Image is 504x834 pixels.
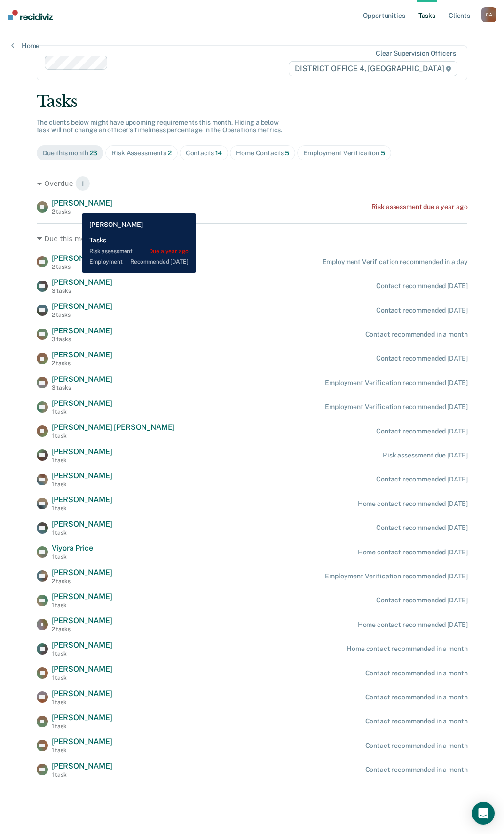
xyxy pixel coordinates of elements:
div: Open Intercom Messenger [472,802,495,825]
span: [PERSON_NAME] [52,326,112,335]
span: 2 [168,149,172,157]
span: Viyora Price [52,544,93,553]
div: 1 task [52,650,112,657]
span: [PERSON_NAME] [52,399,112,408]
div: Contact recommended [DATE] [376,596,467,604]
div: 1 task [52,699,112,706]
span: [PERSON_NAME] [52,520,112,529]
span: The clients below might have upcoming requirements this month. Hiding a below task will not chang... [37,119,283,134]
div: Risk Assessments [111,149,172,157]
div: Home contact recommended [DATE] [358,548,468,556]
span: [PERSON_NAME] [52,375,112,384]
div: 3 tasks [52,385,112,391]
div: Employment Verification recommended [DATE] [325,572,467,580]
div: Contact recommended in a month [365,766,468,774]
span: [PERSON_NAME] [52,302,112,311]
span: 14 [215,149,222,157]
div: Contact recommended in a month [365,330,468,338]
div: 1 task [52,602,112,609]
div: 1 task [52,433,175,439]
span: [PERSON_NAME] [52,568,112,577]
div: Employment Verification recommended [DATE] [325,403,467,411]
span: [PERSON_NAME] [52,495,112,504]
span: [PERSON_NAME] [52,447,112,456]
div: Due this month [43,149,98,157]
span: [PERSON_NAME] [52,713,112,722]
div: Home contact recommended in a month [346,645,467,653]
span: 1 [75,176,90,191]
span: [PERSON_NAME] [52,616,112,625]
div: 2 tasks [52,578,112,585]
div: Employment Verification [303,149,385,157]
div: 2 tasks [52,312,112,318]
span: 5 [285,149,289,157]
div: Contact recommended [DATE] [376,524,467,532]
div: Home Contacts [236,149,289,157]
div: Contact recommended in a month [365,669,468,677]
div: 2 tasks [52,360,112,367]
div: 1 task [52,529,112,536]
span: [PERSON_NAME] [PERSON_NAME] [52,423,175,432]
span: [PERSON_NAME] [52,665,112,674]
div: Clear supervision officers [376,49,456,57]
a: Home [11,41,39,50]
div: Overdue 1 [37,176,468,191]
img: Recidiviz [8,10,53,20]
span: DISTRICT OFFICE 4, [GEOGRAPHIC_DATA] [289,61,457,76]
div: Contact recommended [DATE] [376,282,467,290]
div: Contacts [186,149,222,157]
span: [PERSON_NAME] [52,199,112,208]
div: Contact recommended in a month [365,742,468,750]
button: CA [481,7,496,22]
div: 3 tasks [52,336,112,343]
div: Home contact recommended [DATE] [358,500,468,508]
div: 2 tasks [52,264,112,270]
div: Contact recommended in a month [365,693,468,701]
div: 3 tasks [52,288,112,294]
div: 1 task [52,747,112,754]
span: 22 [99,231,118,246]
span: [PERSON_NAME] [52,641,112,650]
span: [PERSON_NAME] [52,762,112,770]
div: Tasks [37,92,468,111]
span: [PERSON_NAME] [52,592,112,601]
span: [PERSON_NAME] [52,689,112,698]
div: Employment Verification recommended [DATE] [325,379,467,387]
div: 1 task [52,505,112,512]
span: [PERSON_NAME] [52,737,112,746]
span: 23 [90,149,98,157]
div: Risk assessment due [DATE] [383,451,467,459]
div: 2 tasks [52,208,112,215]
div: C A [481,7,496,22]
div: 1 task [52,409,112,415]
div: Contact recommended [DATE] [376,427,467,435]
div: Due this month 22 [37,231,468,246]
span: [PERSON_NAME] [52,278,112,287]
div: Risk assessment due a year ago [371,203,468,211]
div: Contact recommended [DATE] [376,475,467,483]
div: 1 task [52,553,93,560]
div: Contact recommended [DATE] [376,306,467,314]
div: 1 task [52,481,112,488]
div: Contact recommended [DATE] [376,354,467,362]
span: [PERSON_NAME] [52,471,112,480]
div: 1 task [52,674,112,681]
span: [PERSON_NAME] [52,350,112,359]
div: Employment Verification recommended in a day [323,258,468,266]
div: 1 task [52,771,112,778]
span: 5 [381,149,385,157]
span: [PERSON_NAME] [52,254,112,263]
div: 1 task [52,723,112,730]
div: 1 task [52,457,112,464]
div: Home contact recommended [DATE] [358,621,468,629]
div: 2 tasks [52,626,112,633]
div: Contact recommended in a month [365,717,468,725]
